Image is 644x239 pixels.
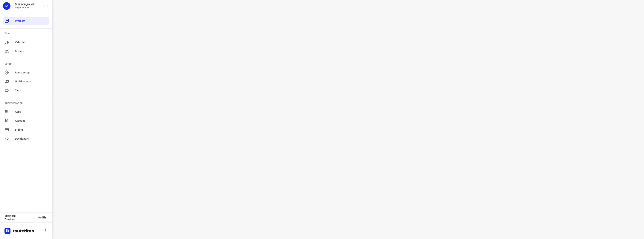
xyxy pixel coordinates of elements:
div: Tags [3,87,49,94]
span: Account [15,119,48,123]
p: Setup [4,62,49,66]
div: Notifications [3,78,49,85]
span: Notifications [15,80,48,84]
p: Max Bisseling [15,3,35,6]
div: Apps [3,108,49,115]
span: Modify [38,216,46,219]
p: 7 vehicles [4,218,35,221]
span: Billing [15,128,48,132]
span: Vehicles [15,40,48,44]
div: Route setup [3,69,49,76]
span: Drivers [15,49,48,53]
div: Account [3,117,49,124]
span: Projects [15,19,48,23]
div: Drivers [3,47,49,55]
button: Modify [35,214,49,221]
span: Apps [15,110,48,114]
div: M [3,2,10,10]
p: Business [4,214,35,217]
span: Developers [15,137,48,141]
p: Team [4,32,49,36]
div: Projects [3,17,49,25]
div: Billing [3,126,49,133]
p: Administration [4,101,49,105]
div: Vehicles [3,38,49,46]
span: Route setup [15,71,48,75]
div: Developers [3,135,49,142]
span: Tags [15,89,48,92]
p: Regio Express [15,6,35,9]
